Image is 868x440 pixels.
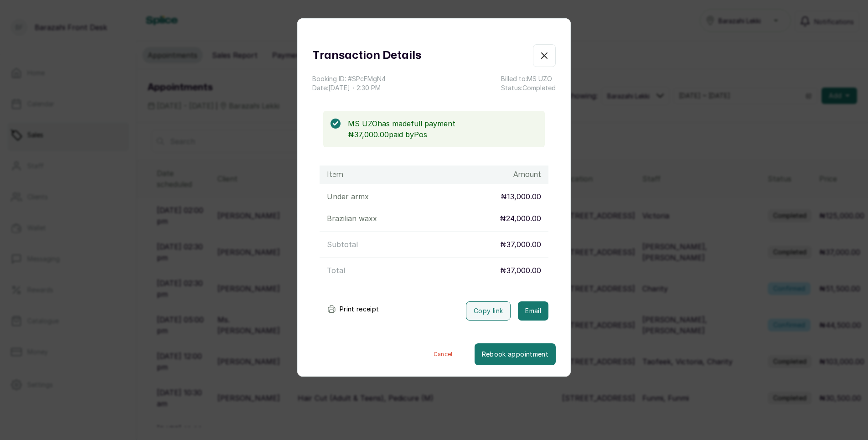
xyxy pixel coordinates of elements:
[312,47,421,64] h1: Transaction Details
[327,213,377,224] p: Brazilian wax x
[320,300,387,318] button: Print receipt
[327,239,358,250] p: Subtotal
[501,74,556,83] p: Billed to: MS UZO
[327,169,343,180] h1: Item
[312,74,386,83] p: Booking ID: # SPcFMgN4
[500,213,541,224] p: ₦24,000.00
[475,343,556,365] button: Rebook appointment
[513,169,541,180] h1: Amount
[412,343,475,365] button: Cancel
[501,191,541,202] p: ₦13,000.00
[518,301,548,321] button: Email
[500,239,541,250] p: ₦37,000.00
[348,129,537,140] p: ₦37,000.00 paid by Pos
[327,191,369,202] p: Under arm x
[501,83,556,93] p: Status: Completed
[500,265,541,276] p: ₦37,000.00
[466,301,511,321] button: Copy link
[348,118,537,129] p: MS UZO has made full payment
[327,265,345,276] p: Total
[312,83,386,93] p: Date: [DATE] ・ 2:30 PM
